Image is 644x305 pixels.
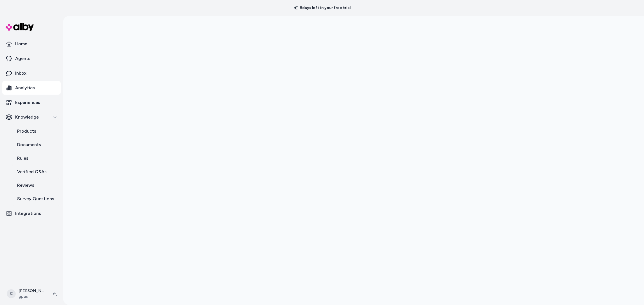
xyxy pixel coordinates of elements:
[15,41,27,47] p: Home
[19,288,44,294] p: [PERSON_NAME]
[15,99,40,106] p: Experiences
[12,124,61,138] a: Products
[17,195,54,202] p: Survey Questions
[17,168,47,175] p: Verified Q&As
[17,182,34,189] p: Reviews
[15,114,39,121] p: Knowledge
[7,289,16,298] span: C
[15,70,26,77] p: Inbox
[2,96,61,109] a: Experiences
[12,138,61,152] a: Documents
[15,210,41,217] p: Integrations
[2,66,61,80] a: Inbox
[12,152,61,165] a: Rules
[6,23,34,31] img: alby Logo
[17,155,28,162] p: Rules
[2,110,61,124] button: Knowledge
[2,37,61,51] a: Home
[17,141,41,148] p: Documents
[2,81,61,95] a: Analytics
[3,285,48,303] button: C[PERSON_NAME]gpus
[290,5,354,11] p: 5 days left in your free trial
[12,192,61,206] a: Survey Questions
[2,52,61,65] a: Agents
[2,207,61,220] a: Integrations
[15,84,35,91] p: Analytics
[15,55,30,62] p: Agents
[17,128,36,135] p: Products
[19,294,44,299] span: gpus
[12,179,61,192] a: Reviews
[12,165,61,179] a: Verified Q&As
